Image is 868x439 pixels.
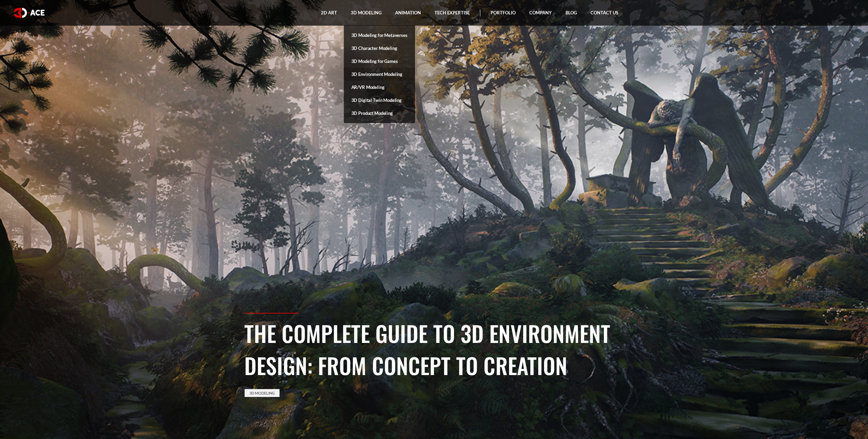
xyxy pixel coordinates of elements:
a: 3D Modeling for Games [344,55,415,68]
a: 3D Character Modeling [344,42,415,55]
a: 3D Product Modeling [344,107,415,120]
a: 3D Environment Modeling [344,68,415,81]
a: AR/VR Modeling [344,81,415,94]
h1: The Complete Guide to 3D Environment Design: From Concept to Creation [244,317,624,381]
a: 3D Modeling for Metaverses [344,29,415,42]
a: 3D Modeling [245,389,280,397]
img: logo white [14,8,44,18]
a: 3D Digital Twin Modeling [344,94,415,107]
